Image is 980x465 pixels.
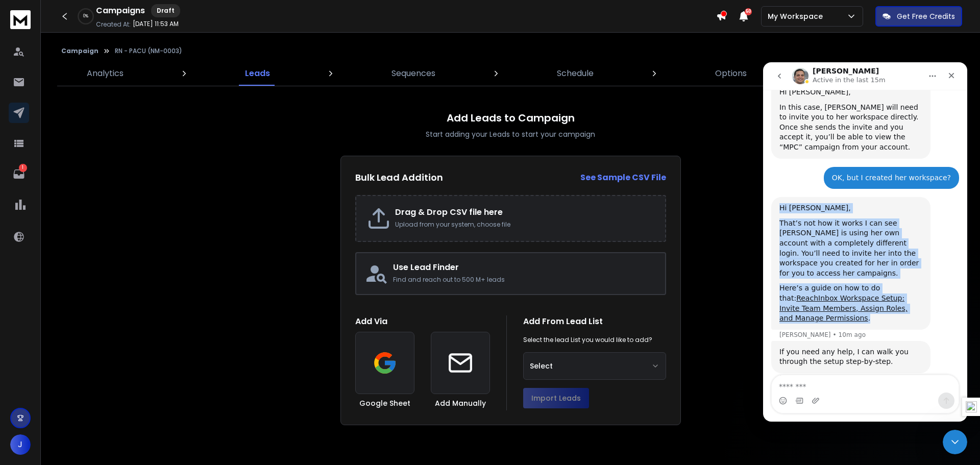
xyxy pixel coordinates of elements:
[391,67,435,80] p: Sequences
[530,361,553,371] span: Select
[426,129,595,139] p: Start adding your Leads to start your campaign
[715,67,747,80] p: Options
[115,47,182,55] p: RN - PACU (NM-0003)
[10,10,31,29] img: logo
[763,62,967,422] iframe: To enrich screen reader interactions, please activate Accessibility in Grammarly extension settings
[10,434,31,455] button: J
[61,47,99,55] button: Campaign
[87,67,124,80] p: Analytics
[943,430,967,454] iframe: To enrich screen reader interactions, please activate Accessibility in Grammarly extension settings
[151,4,180,17] div: Draft
[385,61,442,86] a: Sequences
[395,221,655,229] p: Upload from your system, choose file
[19,164,27,172] p: 1
[580,172,666,184] a: See Sample CSV File
[133,20,179,28] p: [DATE] 11:53 AM
[359,398,410,408] h3: Google Sheet
[239,61,276,86] a: Leads
[81,61,130,86] a: Analytics
[768,11,827,21] p: My Workspace
[897,11,955,21] p: Get Free Credits
[447,111,575,125] h1: Add Leads to Campaign
[580,172,666,183] strong: See Sample CSV File
[875,6,962,27] button: Get Free Credits
[709,61,753,86] a: Options
[523,315,666,328] h1: Add From Lead List
[395,206,655,218] h2: Drag & Drop CSV file here
[245,67,270,80] p: Leads
[355,170,443,185] h2: Bulk Lead Addition
[96,5,145,17] h1: Campaigns
[435,398,486,408] h3: Add Manually
[862,61,933,86] a: Subsequences
[83,13,88,19] p: 0 %
[393,276,657,284] p: Find and reach out to 500 M+ leads
[9,164,29,184] a: 1
[551,61,600,86] a: Schedule
[557,67,594,80] p: Schedule
[393,261,657,274] h2: Use Lead Finder
[355,315,490,328] h1: Add Via
[745,8,752,15] span: 50
[96,20,131,29] p: Created At:
[523,336,652,344] p: Select the lead List you would like to add?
